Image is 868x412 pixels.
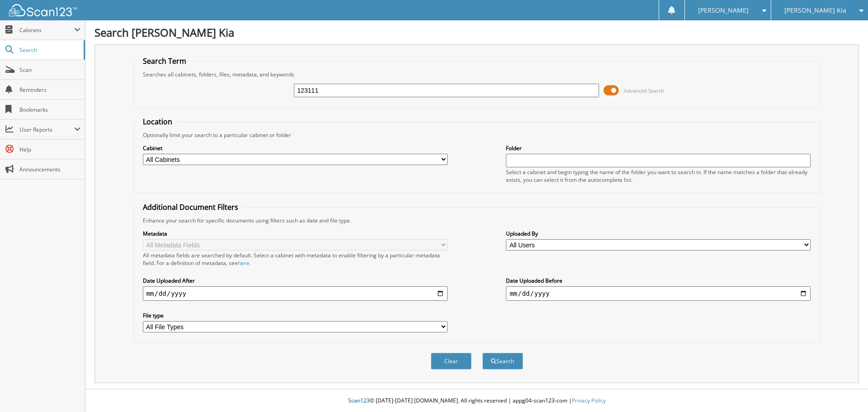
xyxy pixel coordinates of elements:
span: Scan [19,66,80,74]
label: Metadata [143,230,448,237]
h1: Search [PERSON_NAME] Kia [94,25,859,40]
label: Date Uploaded After [143,277,448,284]
label: File type [143,312,448,319]
span: User Reports [19,126,74,133]
span: [PERSON_NAME] [698,8,749,13]
a: here [238,259,250,267]
span: Cabinets [19,26,74,34]
input: start [143,286,448,301]
div: © [DATE]-[DATE] [DOMAIN_NAME]. All rights reserved | appg04-scan123-com | [85,390,868,412]
legend: Location [138,117,177,127]
label: Cabinet [143,144,448,152]
a: Privacy Policy [572,397,606,404]
span: Search [19,46,79,54]
iframe: Chat Widget [823,369,868,412]
div: Enhance your search for specific documents using filters such as date and file type. [138,217,816,224]
span: Help [19,146,80,153]
label: Date Uploaded Before [506,277,811,284]
input: end [506,286,811,301]
button: Search [482,353,523,369]
div: All metadata fields are searched by default. Select a cabinet with metadata to enable filtering b... [143,251,448,267]
span: Announcements [19,166,80,173]
div: Select a cabinet and begin typing the name of the folder you want to search in. If the name match... [506,168,811,184]
div: Optionally limit your search to a particular cabinet or folder [138,131,816,139]
span: Reminders [19,86,80,94]
legend: Search Term [138,56,191,66]
label: Folder [506,144,811,152]
button: Clear [431,353,472,369]
span: Advanced Search [624,87,664,94]
img: scan123-logo-white.svg [9,4,77,16]
span: [PERSON_NAME] Kia [784,8,846,13]
span: Bookmarks [19,106,80,114]
div: Searches all cabinets, folders, files, metadata, and keywords [138,71,816,78]
span: Scan123 [348,397,370,404]
label: Uploaded By [506,230,811,237]
legend: Additional Document Filters [138,202,243,212]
